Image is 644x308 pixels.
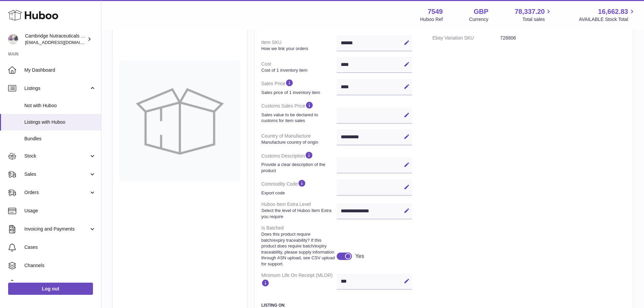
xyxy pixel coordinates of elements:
[355,253,364,260] div: Yes
[261,46,335,52] strong: How we link your orders
[261,176,337,198] dt: Commodity Code
[24,262,96,269] span: Channels
[261,231,335,267] strong: Does this product require batch/expiry traceability? If this product does require batch/expiry tr...
[261,112,335,124] strong: Sales value to be declared to customs for item sales
[261,190,335,196] strong: Export code
[261,198,337,222] dt: Huboo Item Extra Level
[8,34,18,44] img: internalAdmin-7549@internal.huboo.com
[24,244,96,251] span: Cases
[261,90,335,96] strong: Sales price of 1 inventory item
[432,32,500,44] dt: Ebay Variation SKU
[428,7,443,16] strong: 7549
[579,7,636,23] a: 16,662.83 AVAILABLE Stock Total
[261,58,337,76] dt: Cost
[261,303,412,308] h3: Listing On
[24,119,96,125] span: Listings with Huboo
[261,269,337,292] dt: Minimum Life On Receipt (MLOR)
[8,283,93,295] a: Log out
[24,85,89,92] span: Listings
[515,7,552,23] a: 78,337.20 Total sales
[24,281,96,287] span: Settings
[24,67,96,73] span: My Dashboard
[579,16,636,23] span: AVAILABLE Stock Total
[261,37,337,54] dt: Item SKU
[261,208,335,219] strong: Select the level of Huboo Item Extra you require
[24,136,96,142] span: Bundles
[598,7,628,16] span: 16,662.83
[25,40,99,45] span: [EMAIL_ADDRESS][DOMAIN_NAME]
[261,76,337,98] dt: Sales Price
[469,16,488,23] div: Currency
[261,130,337,148] dt: Country of Manufacture
[261,162,335,173] strong: Provide a clear description of the product
[24,208,96,214] span: Usage
[522,16,552,23] span: Total sales
[24,153,89,159] span: Stock
[261,148,337,176] dt: Customs Description
[261,222,337,269] dt: Is Batched
[474,7,488,16] strong: GBP
[500,32,626,44] dd: 728806
[25,33,86,46] div: Cambridge Nutraceuticals Ltd
[261,139,335,145] strong: Manufacture country of origin
[24,189,89,196] span: Orders
[420,16,443,23] div: Huboo Ref
[515,7,545,16] span: 78,337.20
[261,67,335,73] strong: Cost of 1 inventory item
[24,226,89,232] span: Invoicing and Payments
[119,61,240,182] img: no-photo-large.jpg
[261,98,337,126] dt: Customs Sales Price
[24,171,89,177] span: Sales
[24,102,96,109] span: Not with Huboo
